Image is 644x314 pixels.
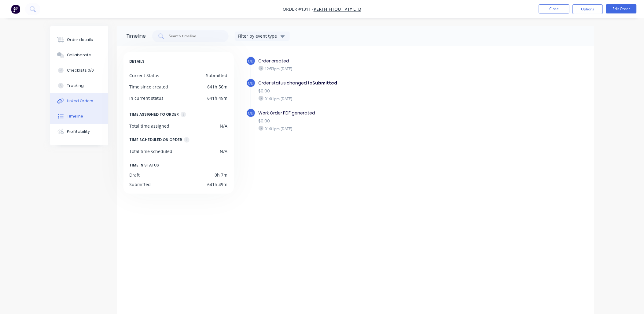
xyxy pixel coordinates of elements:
[259,80,470,86] div: Order status changed to
[130,162,159,169] span: TIME IN STATUS
[248,80,254,86] span: CD
[235,32,290,41] button: Filter by event type
[130,72,160,79] div: Current Status
[67,68,94,73] div: Checklists 0/0
[208,95,228,101] div: 641h 49m
[572,4,603,14] button: Options
[283,6,314,12] span: Order #1311 -
[130,172,140,178] div: Draft
[220,148,228,155] div: N/A
[259,118,470,124] div: $0.00
[206,72,228,79] div: Submitted
[11,5,20,14] img: Factory
[238,33,279,39] div: Filter by event type
[215,172,228,178] div: 0h 7m
[168,33,219,39] input: Search timeline...
[130,111,179,118] div: TIME ASSIGNED TO ORDER
[130,148,173,155] div: Total time scheduled
[259,126,470,131] div: 01:01pm [DATE]
[67,129,90,134] div: Profitability
[130,123,170,129] div: Total time assigned
[67,98,93,104] div: Linked Orders
[50,63,108,78] button: Checklists 0/0
[67,52,91,58] div: Collaborate
[130,181,151,188] div: Submitted
[50,124,108,139] button: Profitability
[67,114,83,119] div: Timeline
[208,181,228,188] div: 641h 49m
[314,6,361,12] a: Perth Fitout PTY LTD
[50,78,108,93] button: Tracking
[606,4,637,13] button: Edit Order
[259,110,470,116] div: Work Order PDF generated
[313,80,337,86] b: Submitted
[259,58,470,64] div: Order created
[208,84,228,90] div: 641h 56m
[220,123,228,129] div: N/A
[259,96,470,101] div: 01:01pm [DATE]
[127,32,146,40] div: Timeline
[248,110,254,116] span: CD
[50,109,108,124] button: Timeline
[130,84,168,90] div: Time since created
[67,37,93,43] div: Order details
[259,88,470,94] div: $0.00
[50,93,108,109] button: Linked Orders
[130,136,182,143] div: TIME SCHEDULED ON ORDER
[50,32,108,47] button: Order details
[248,58,254,64] span: CD
[67,83,84,88] div: Tracking
[50,47,108,63] button: Collaborate
[539,4,569,13] button: Close
[130,95,164,101] div: In current status
[130,58,145,65] span: DETAILS
[259,66,470,71] div: 12:53pm [DATE]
